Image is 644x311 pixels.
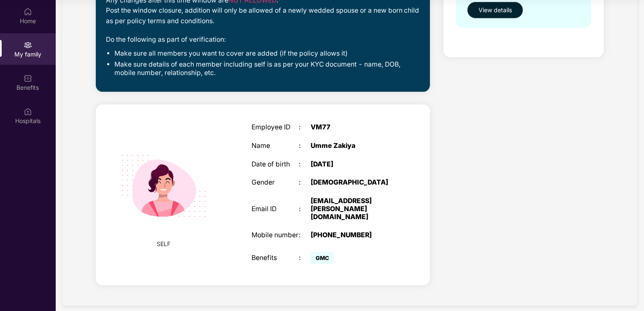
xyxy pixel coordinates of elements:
img: svg+xml;base64,PHN2ZyBpZD0iSG9tZSIgeG1sbnM9Imh0dHA6Ly93d3cudzMub3JnLzIwMDAvc3ZnIiB3aWR0aD0iMjAiIG... [24,8,32,16]
div: Email ID [252,205,299,213]
div: [DATE] [311,161,393,169]
div: [PHONE_NUMBER] [311,231,393,239]
span: View details [479,5,512,15]
div: VM77 [311,123,393,131]
img: svg+xml;base64,PHN2ZyB3aWR0aD0iMjAiIGhlaWdodD0iMjAiIHZpZXdCb3g9IjAgMCAyMCAyMCIgZmlsbD0ibm9uZSIgeG... [24,41,32,49]
div: Gender [252,179,299,187]
div: Do the following as part of verification: [106,35,420,45]
div: : [299,254,311,262]
div: : [299,161,311,169]
button: View details [467,2,523,19]
li: Make sure details of each member including self is as per your KYC document - name, DOB, mobile n... [114,60,420,78]
li: Make sure all members you want to cover are added (if the policy allows it) [114,49,420,58]
div: : [299,179,311,187]
div: Date of birth [252,161,299,169]
div: : [299,231,311,239]
div: Umme Zakiya [311,142,393,150]
div: Name [252,142,299,150]
span: SELF [157,239,170,249]
div: : [299,205,311,213]
img: svg+xml;base64,PHN2ZyBpZD0iSG9zcGl0YWxzIiB4bWxucz0iaHR0cDovL3d3dy53My5vcmcvMjAwMC9zdmciIHdpZHRoPS... [24,107,32,116]
div: [DEMOGRAPHIC_DATA] [311,179,393,187]
div: Employee ID [252,123,299,131]
div: Benefits [252,254,299,262]
div: : [299,123,311,131]
div: [EMAIL_ADDRESS][PERSON_NAME][DOMAIN_NAME] [311,197,393,221]
img: svg+xml;base64,PHN2ZyB4bWxucz0iaHR0cDovL3d3dy53My5vcmcvMjAwMC9zdmciIHdpZHRoPSIyMjQiIGhlaWdodD0iMT... [110,133,217,239]
div: Mobile number [252,231,299,239]
div: : [299,142,311,150]
span: GMC [311,252,334,264]
img: svg+xml;base64,PHN2ZyBpZD0iQmVuZWZpdHMiIHhtbG5zPSJodHRwOi8vd3d3LnczLm9yZy8yMDAwL3N2ZyIgd2lkdGg9Ij... [24,74,32,83]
